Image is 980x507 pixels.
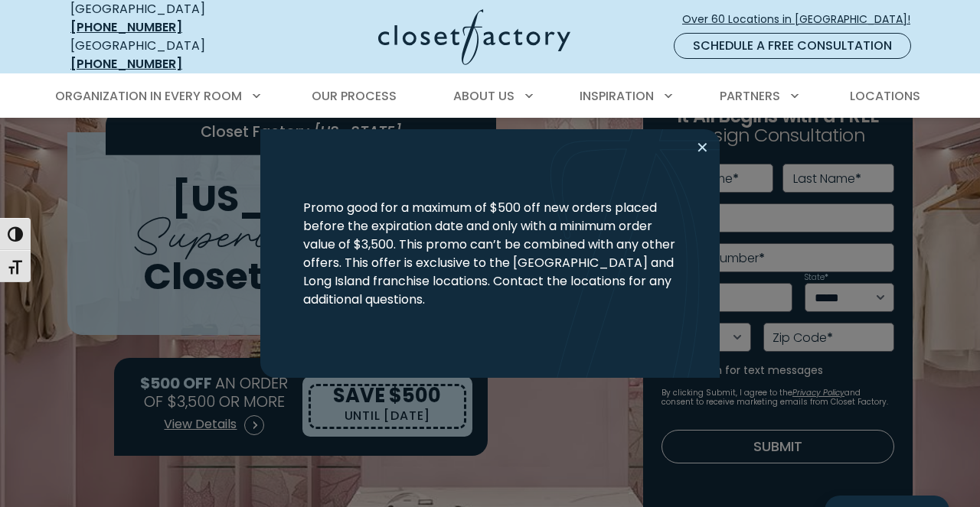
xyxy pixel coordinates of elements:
div: [GEOGRAPHIC_DATA] [70,37,258,73]
span: Locations [850,87,920,105]
a: Over 60 Locations in [GEOGRAPHIC_DATA]! [681,6,923,33]
span: Over 60 Locations in [GEOGRAPHIC_DATA]! [682,11,923,28]
img: Closet Factory Logo [378,9,570,65]
p: Promo good for a maximum of $500 off new orders placed before the expiration date and only with a... [303,199,677,309]
nav: Primary Menu [44,75,936,118]
a: [PHONE_NUMBER] [70,18,182,36]
span: Our Process [312,87,397,105]
span: Partners [720,87,780,105]
span: Inspiration [580,87,654,105]
span: About Us [453,87,514,105]
a: Schedule a Free Consultation [674,33,911,59]
a: [PHONE_NUMBER] [70,55,182,73]
button: Close modal [691,135,714,160]
span: Organization in Every Room [55,87,242,105]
